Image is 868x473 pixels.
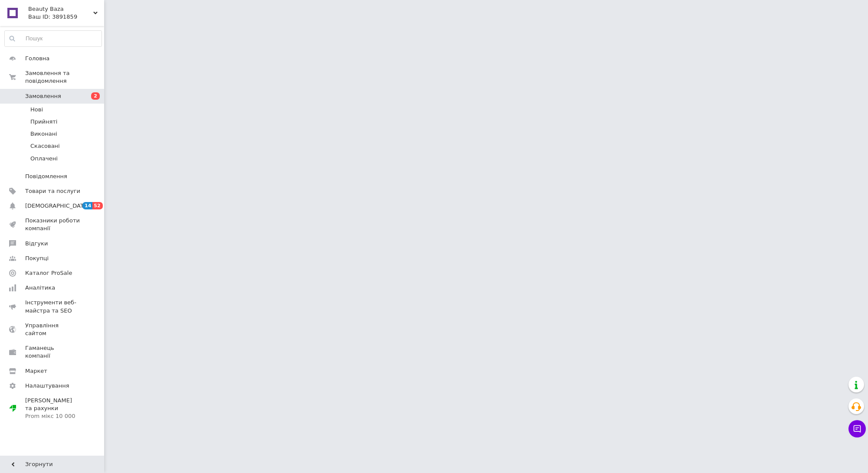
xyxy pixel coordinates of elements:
[30,106,43,114] span: Нові
[25,69,104,85] span: Замовлення та повідомлення
[25,382,69,390] span: Налаштування
[5,31,102,46] input: Пошук
[92,202,102,209] span: 52
[82,202,92,209] span: 14
[848,420,866,437] button: Чат з покупцем
[30,155,58,163] span: Оплачені
[25,217,80,232] span: Показники роботи компанії
[25,322,80,337] span: Управління сайтом
[25,254,49,262] span: Покупці
[30,142,60,150] span: Скасовані
[25,412,80,420] div: Prom мікс 10 000
[25,344,80,360] span: Гаманець компанії
[25,284,55,292] span: Аналітика
[25,202,89,210] span: [DEMOGRAPHIC_DATA]
[25,187,80,195] span: Товари та послуги
[25,240,48,248] span: Відгуки
[30,118,57,126] span: Прийняті
[25,269,72,277] span: Каталог ProSale
[30,130,57,138] span: Виконані
[28,13,104,21] div: Ваш ID: 3891859
[28,5,93,13] span: Beauty Baza
[25,173,67,180] span: Повідомлення
[25,367,47,375] span: Маркет
[91,92,100,100] span: 2
[25,299,80,314] span: Інструменти веб-майстра та SEO
[25,92,61,100] span: Замовлення
[25,55,49,62] span: Головна
[25,397,80,421] span: [PERSON_NAME] та рахунки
